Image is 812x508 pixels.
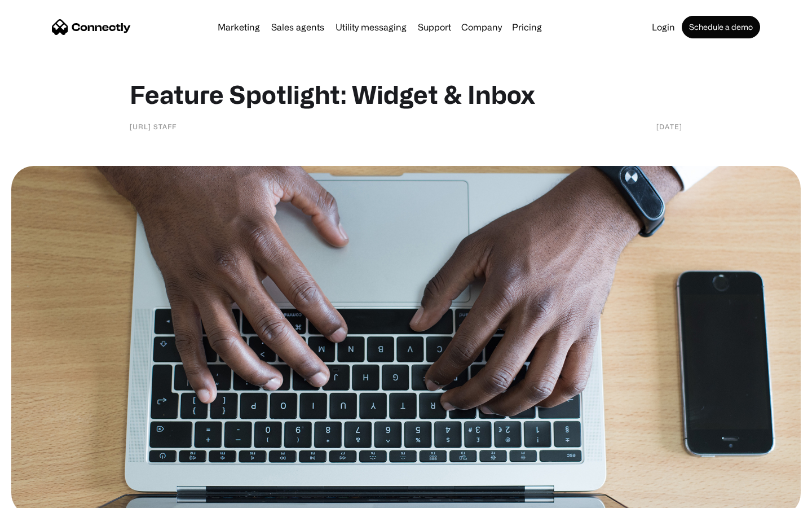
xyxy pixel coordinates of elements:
a: Support [413,23,456,32]
h1: Feature Spotlight: Widget & Inbox [130,79,682,110]
a: Pricing [507,23,546,32]
a: Sales agents [267,23,329,32]
a: Login [647,23,679,32]
a: Schedule a demo [682,16,760,38]
a: Marketing [213,23,264,32]
div: [URL] staff [130,121,176,132]
div: [DATE] [656,121,682,132]
div: Company [461,19,502,35]
ul: Language list [23,488,68,504]
a: Utility messaging [331,23,411,32]
aside: Language selected: English [11,488,68,504]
